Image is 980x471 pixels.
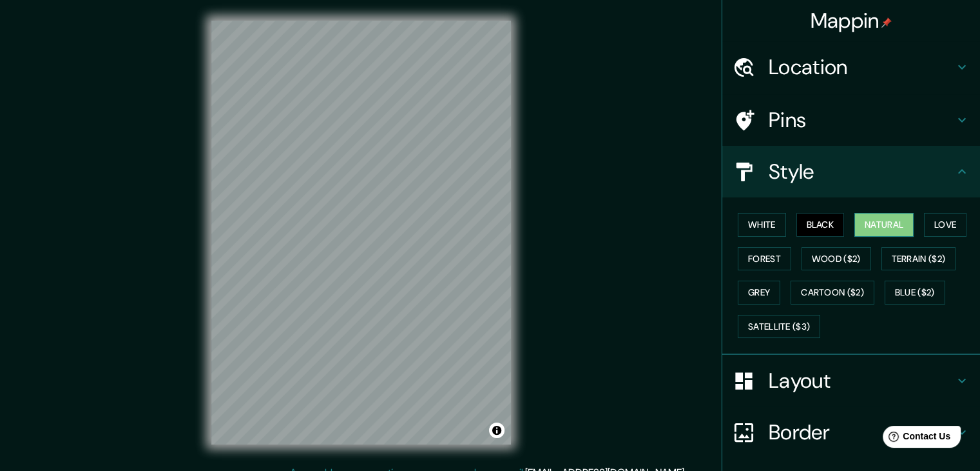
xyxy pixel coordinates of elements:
img: pin-icon.png [881,17,892,28]
div: Pins [722,94,980,146]
button: White [738,213,786,237]
h4: Layout [769,368,954,394]
div: Layout [722,355,980,406]
button: Satellite ($3) [738,315,820,339]
button: Black [796,213,845,237]
button: Love [924,213,966,237]
button: Toggle attribution [489,423,504,438]
div: Style [722,146,980,197]
iframe: Help widget launcher [865,421,966,457]
button: Wood ($2) [802,247,871,271]
button: Forest [738,247,791,271]
h4: Location [769,54,954,80]
h4: Pins [769,107,954,133]
h4: Style [769,159,954,185]
div: Border [722,406,980,458]
button: Grey [738,281,780,305]
div: Location [722,41,980,93]
h4: Mappin [811,8,892,34]
button: Cartoon ($2) [791,281,874,305]
h4: Border [769,419,954,445]
button: Natural [854,213,914,237]
canvas: Map [211,21,511,445]
button: Blue ($2) [885,281,945,305]
button: Terrain ($2) [881,247,956,271]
